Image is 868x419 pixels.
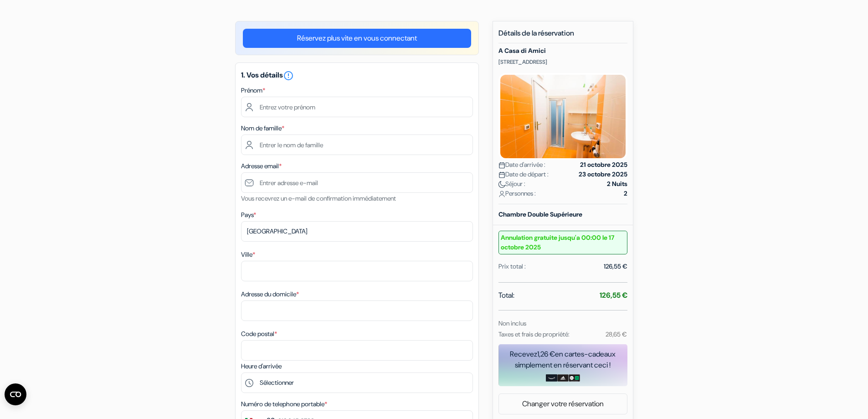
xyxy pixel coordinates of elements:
img: uber-uber-eats-card.png [569,374,580,382]
img: calendar.svg [498,171,505,178]
small: Vous recevrez un e-mail de confirmation immédiatement [241,194,396,202]
a: Changer votre réservation [499,395,627,413]
small: Non inclus [498,319,526,327]
strong: 2 [624,189,627,198]
strong: 21 octobre 2025 [580,160,627,170]
label: Pays [241,210,256,220]
img: amazon-card-no-text.png [546,374,557,382]
div: Recevez en cartes-cadeaux simplement en réservant ceci ! [498,349,627,371]
input: Entrer adresse e-mail [241,172,473,193]
b: Chambre Double Supérieure [498,210,582,218]
h5: 1. Vos détails [241,70,473,81]
label: Numéro de telephone portable [241,399,327,409]
i: error_outline [283,70,294,81]
input: Entrez votre prénom [241,97,473,117]
small: Taxes et frais de propriété: [498,330,570,338]
label: Heure d'arrivée [241,362,282,371]
label: Nom de famille [241,124,284,133]
a: Réservez plus vite en vous connectant [243,29,471,48]
h5: A Casa di Amici [498,47,627,55]
span: Date d'arrivée : [498,160,545,170]
button: Apri widget CMP [5,383,26,405]
p: [STREET_ADDRESS] [498,58,627,66]
span: Date de départ : [498,170,549,179]
label: Adresse du domicile [241,290,299,299]
div: 126,55 € [604,262,627,271]
small: Annulation gratuite jusqu'a 00:00 le 17 octobre 2025 [498,231,627,254]
label: Adresse email [241,161,282,171]
img: user_icon.svg [498,191,505,197]
label: Code postal [241,329,277,339]
small: 28,65 € [606,330,627,338]
strong: 2 Nuits [607,179,627,189]
span: 1,26 € [537,349,555,359]
label: Prénom [241,86,265,95]
img: calendar.svg [498,162,505,169]
img: adidas-card.png [557,374,569,382]
a: error_outline [283,70,294,80]
div: Prix total : [498,262,526,271]
span: Personnes : [498,189,536,198]
img: moon.svg [498,181,505,188]
span: Séjour : [498,179,525,189]
input: Entrer le nom de famille [241,134,473,155]
span: Total: [498,290,514,301]
strong: 126,55 € [600,290,627,300]
h5: Détails de la réservation [498,29,627,43]
strong: 23 octobre 2025 [579,170,627,179]
label: Ville [241,250,255,259]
